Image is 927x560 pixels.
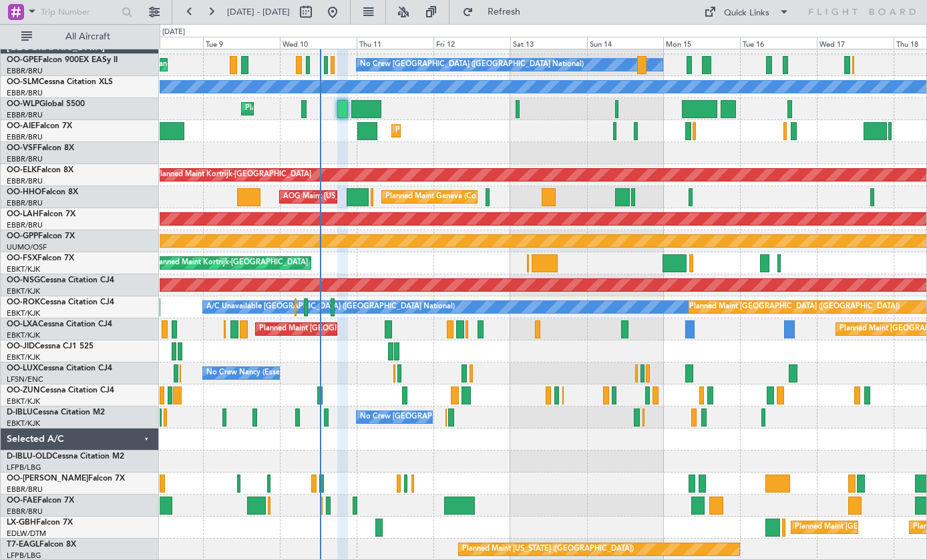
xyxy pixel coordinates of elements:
a: OO-[PERSON_NAME]Falcon 7X [7,475,125,483]
span: OO-WLP [7,100,39,108]
a: OO-LAHFalcon 7X [7,210,75,218]
a: OO-ELKFalcon 8X [7,166,73,174]
a: EBKT/KJK [7,396,40,406]
div: No Crew [GEOGRAPHIC_DATA] ([GEOGRAPHIC_DATA] National) [360,407,584,427]
div: A/C Unavailable [GEOGRAPHIC_DATA] ([GEOGRAPHIC_DATA] National) [206,297,455,317]
div: Planned Maint Kortrijk-[GEOGRAPHIC_DATA] [152,253,308,273]
a: LX-GBHFalcon 7X [7,519,73,527]
a: OO-LUXCessna Citation CJ4 [7,364,112,372]
div: No Crew [GEOGRAPHIC_DATA] ([GEOGRAPHIC_DATA] National) [360,55,584,75]
a: EBKT/KJK [7,330,40,340]
a: EBKT/KJK [7,308,40,318]
span: OO-VSF [7,144,37,152]
a: D-IBLUCessna Citation M2 [7,408,105,416]
a: EBBR/BRU [7,132,43,142]
a: EDLW/DTM [7,529,46,539]
span: OO-FSX [7,254,37,262]
button: Refresh [456,1,536,23]
a: LFPB/LBG [7,463,41,473]
span: D-IBLU-OLD [7,453,52,461]
a: EBBR/BRU [7,507,43,517]
div: Tue 9 [203,37,280,49]
a: EBBR/BRU [7,110,43,120]
span: OO-LXA [7,320,38,328]
a: D-IBLU-OLDCessna Citation M2 [7,453,124,461]
a: EBBR/BRU [7,88,43,98]
button: All Aircraft [15,26,145,47]
span: LX-GBH [7,519,36,527]
a: OO-GPEFalcon 900EX EASy II [7,56,118,64]
a: EBKT/KJK [7,286,40,296]
a: OO-ROKCessna Citation CJ4 [7,298,114,306]
span: Refresh [476,7,532,17]
a: OO-LXACessna Citation CJ4 [7,320,112,328]
a: OO-VSFFalcon 8X [7,144,74,152]
span: OO-GPE [7,56,38,64]
a: OO-FSXFalcon 7X [7,254,74,262]
div: Planned Maint [US_STATE] ([GEOGRAPHIC_DATA]) [462,539,634,559]
span: OO-HHO [7,188,41,196]
span: OO-ELK [7,166,37,174]
a: T7-EAGLFalcon 8X [7,541,76,549]
div: Planned Maint Geneva (Cointrin) [385,187,496,207]
span: OO-SLM [7,78,39,86]
a: OO-NSGCessna Citation CJ4 [7,276,114,284]
div: Wed 10 [280,37,357,49]
span: OO-ZUN [7,386,40,394]
a: UUMO/OSF [7,242,47,252]
div: Sat 13 [510,37,587,49]
div: Planned Maint [GEOGRAPHIC_DATA] ([GEOGRAPHIC_DATA] National) [259,319,501,339]
span: T7-EAGL [7,541,39,549]
span: OO-FAE [7,497,37,505]
a: EBBR/BRU [7,176,43,186]
a: EBBR/BRU [7,220,43,230]
div: Fri 12 [433,37,510,49]
span: OO-LUX [7,364,38,372]
div: AOG Maint [US_STATE] ([GEOGRAPHIC_DATA]) [283,187,445,207]
a: EBBR/BRU [7,198,43,208]
span: OO-NSG [7,276,40,284]
span: OO-GPP [7,232,38,240]
a: OO-AIEFalcon 7X [7,122,72,130]
div: Sun 14 [587,37,664,49]
input: Trip Number [41,2,118,22]
a: OO-SLMCessna Citation XLS [7,78,113,86]
a: EBKT/KJK [7,418,40,429]
a: EBKT/KJK [7,264,40,274]
span: OO-LAH [7,210,39,218]
div: Mon 15 [663,37,740,49]
a: OO-JIDCessna CJ1 525 [7,342,94,350]
div: Thu 11 [357,37,433,49]
a: OO-ZUNCessna Citation CJ4 [7,386,114,394]
div: Planned Maint [GEOGRAPHIC_DATA] ([GEOGRAPHIC_DATA]) [395,121,606,141]
span: OO-AIE [7,122,35,130]
a: EBBR/BRU [7,66,43,76]
a: OO-WLPGlobal 5500 [7,100,85,108]
span: D-IBLU [7,408,33,416]
span: [DATE] - [DATE] [227,6,290,18]
div: Mon 8 [126,37,203,49]
span: OO-ROK [7,298,40,306]
div: Wed 17 [817,37,894,49]
a: OO-GPPFalcon 7X [7,232,75,240]
div: Planned Maint Kortrijk-[GEOGRAPHIC_DATA] [156,165,311,185]
a: OO-FAEFalcon 7X [7,497,74,505]
div: Tue 16 [740,37,817,49]
a: EBBR/BRU [7,485,43,495]
div: Planned Maint Liege [245,99,315,119]
a: EBKT/KJK [7,352,40,362]
a: OO-HHOFalcon 8X [7,188,78,196]
a: LFSN/ENC [7,374,43,384]
span: OO-JID [7,342,35,350]
span: All Aircraft [35,32,141,41]
span: OO-[PERSON_NAME] [7,475,88,483]
div: [DATE] [162,27,185,38]
a: EBBR/BRU [7,154,43,164]
div: No Crew Nancy (Essey) [206,363,286,383]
